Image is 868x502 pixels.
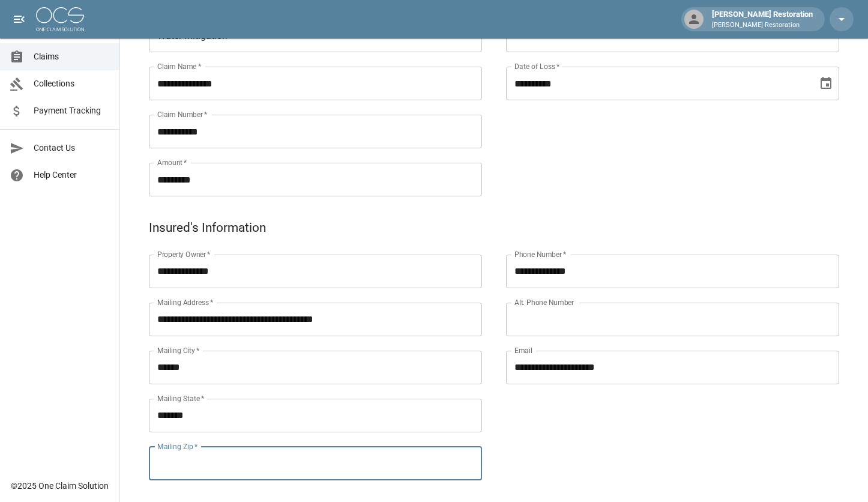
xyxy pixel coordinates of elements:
button: Choose date, selected date is Sep 18, 2025 [814,71,838,95]
label: Mailing City [157,345,200,355]
span: Contact Us [34,142,110,154]
label: Phone Number [514,249,566,259]
button: open drawer [7,7,31,31]
label: Alt. Phone Number [514,297,574,307]
label: Mailing Zip [157,441,198,452]
label: Mailing State [157,393,204,404]
label: Email [514,345,532,355]
label: Claim Name [157,61,201,71]
label: Claim Number [157,109,207,119]
label: Property Owner [157,249,211,259]
span: Payment Tracking [34,104,110,117]
div: [PERSON_NAME] Restoration [707,8,818,30]
label: Mailing Address [157,297,213,307]
img: ocs-logo-white-transparent.png [36,7,84,31]
span: Claims [34,50,110,63]
span: Help Center [34,169,110,181]
div: © 2025 One Claim Solution [11,480,109,492]
span: Collections [34,77,110,90]
p: [PERSON_NAME] Restoration [712,20,813,31]
label: Amount [157,157,187,168]
label: Date of Loss [514,61,559,71]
